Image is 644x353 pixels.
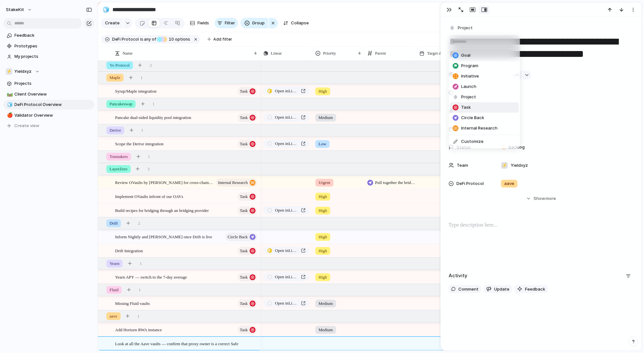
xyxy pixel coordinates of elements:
[461,138,484,145] span: Customize
[461,84,477,90] span: Launch
[461,94,476,100] span: Project
[461,125,498,132] span: Internal Research
[461,115,484,121] span: Circle Back
[461,104,471,111] span: Task
[461,52,471,59] span: Goal
[461,73,479,80] span: Initiative
[461,63,479,69] span: Program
